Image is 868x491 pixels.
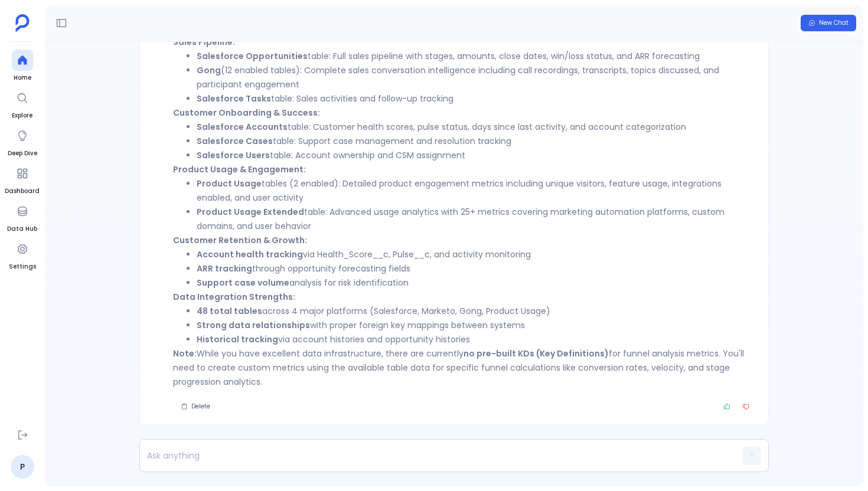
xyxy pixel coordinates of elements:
strong: Customer Onboarding & Success: [173,107,320,119]
li: through opportunity forecasting fields [197,261,754,276]
a: Dashboard [5,163,40,196]
strong: Salesforce Accounts [197,121,288,133]
a: P [11,455,34,479]
strong: no pre-built KDs (Key Definitions) [464,348,609,359]
li: with proper foreign key mappings between systems [197,318,754,332]
li: table: Customer health scores, pulse status, days since last activity, and account categorization [197,120,754,134]
p: While you have excellent data infrastructure, there are currently for funnel analysis metrics. Yo... [173,346,754,389]
span: Deep Dive [8,149,37,158]
img: petavue logo [15,14,30,32]
a: Deep Dive [8,125,37,158]
span: Settings [9,262,36,271]
li: via Health_Score__c, Pulse__c, and activity monitoring [197,247,754,261]
li: table: Full sales pipeline with stages, amounts, close dates, win/loss status, and ARR forecasting [197,49,754,63]
a: Data Hub [7,201,37,234]
li: table: Support case management and resolution tracking [197,134,754,148]
strong: Salesforce Tasks [197,93,271,104]
span: New Chat [819,19,849,27]
button: New Chat [801,15,856,31]
li: table: Account ownership and CSM assignment [197,148,754,162]
strong: Salesforce Opportunities [197,50,308,62]
li: table: Advanced usage analytics with 25+ metrics covering marketing automation platforms, custom ... [197,205,754,233]
span: Explore [12,111,33,120]
strong: Data Integration Strengths: [173,291,295,303]
span: Home [12,73,33,83]
li: table: Sales activities and follow-up tracking [197,91,754,106]
strong: Account health tracking [197,248,303,260]
strong: Product Usage & Engagement: [173,163,306,175]
strong: Sales Pipeline: [173,36,235,48]
li: tables (2 enabled): Detailed product engagement metrics including unique visitors, feature usage,... [197,176,754,205]
span: Dashboard [5,186,40,196]
li: via account histories and opportunity histories [197,332,754,346]
li: across 4 major platforms (Salesforce, Marketo, Gong, Product Usage) [197,304,754,318]
strong: Customer Retention & Growth: [173,234,307,246]
li: analysis for risk identification [197,276,754,290]
button: Delete [173,398,218,415]
strong: Salesforce Cases [197,135,273,147]
strong: Support case volume [197,277,289,289]
strong: Gong [197,64,221,76]
strong: Salesforce Users [197,149,270,161]
strong: Note: [173,348,197,359]
li: (12 enabled tables): Complete sales conversation intelligence including call recordings, transcri... [197,63,754,91]
span: Delete [191,402,210,411]
a: Home [12,50,33,83]
strong: Product Usage [197,178,262,189]
a: Explore [12,87,33,120]
span: Data Hub [7,224,37,234]
strong: Product Usage Extended [197,206,304,218]
strong: ARR tracking [197,263,252,274]
strong: 48 total tables [197,305,262,317]
strong: Strong data relationships [197,319,310,331]
a: Settings [9,238,36,271]
strong: Historical tracking [197,333,278,345]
